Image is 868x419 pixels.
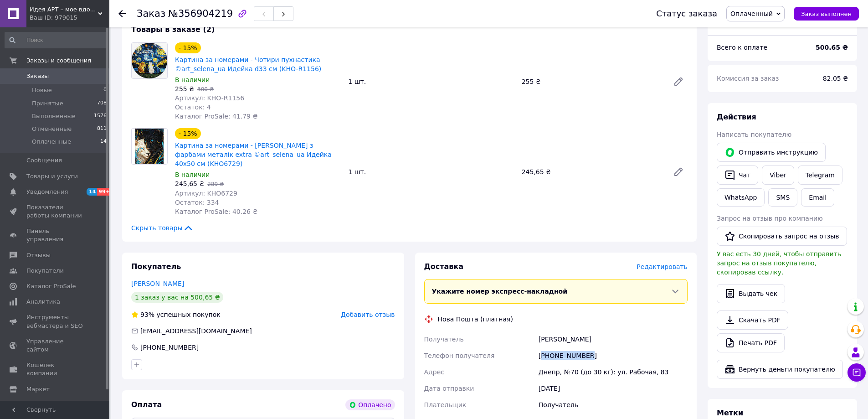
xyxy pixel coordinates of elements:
[175,56,321,72] a: Картина за номерами - Чотири пухнастика ©art_selena_ua Идейка d33 см (KHO-R1156)
[26,203,84,220] span: Показатели работы компании
[637,263,688,270] span: Редактировать
[100,138,107,146] span: 14
[341,311,395,318] span: Добавить отзыв
[175,103,211,111] span: Остаток: 4
[131,400,162,409] span: Оплата
[798,166,842,185] a: Telegram
[26,282,76,290] span: Каталог ProSale
[97,99,107,108] span: 708
[175,113,257,120] span: Каталог ProSale: 41.79 ₴
[344,166,518,178] div: 1 шт.
[669,72,688,91] a: Редактировать
[717,360,843,379] button: Вернуть деньги покупателю
[5,32,108,48] input: Поиск
[32,138,71,146] span: Оплаченные
[26,156,62,165] span: Сообщения
[207,181,224,187] span: 289 ₴
[816,44,848,51] b: 500.65 ₴
[717,113,756,121] span: Действия
[801,10,852,17] span: Заказ выполнен
[717,143,826,162] button: Отправить инструкцию
[717,227,847,246] button: Скопировать запрос на отзыв
[656,9,717,18] div: Статус заказа
[175,199,219,206] span: Остаток: 334
[132,43,167,78] img: Картина за номерами - Чотири пухнастика ©art_selena_ua Идейка d33 см (KHO-R1156)
[823,75,848,82] span: 82.05 ₴
[717,188,765,207] a: WhatsApp
[424,385,474,392] span: Дата отправки
[26,57,91,65] span: Заказы и сообщения
[175,42,201,53] div: - 15%
[26,227,84,243] span: Панель управления
[26,298,60,306] span: Аналитика
[518,166,666,178] div: 245,65 ₴
[175,208,257,215] span: Каталог ProSale: 40.26 ₴
[344,75,518,88] div: 1 шт.
[131,310,221,319] div: успешных покупок
[30,14,109,22] div: Ваш ID: 979015
[97,125,107,133] span: 811
[730,10,773,17] span: Оплаченный
[537,331,689,347] div: [PERSON_NAME]
[424,368,444,376] span: Адрес
[175,128,201,139] div: - 15%
[137,8,165,19] span: Заказ
[131,223,194,233] span: Скрыть товары
[131,292,223,303] div: 1 заказ у вас на 500,65 ₴
[801,188,834,207] button: Email
[197,86,214,93] span: 300 ₴
[717,250,841,276] span: У вас есть 30 дней, чтобы отправить запрос на отзыв покупателю, скопировав ссылку.
[537,347,689,364] div: [PHONE_NUMBER]
[537,364,689,380] div: Днепр, №70 (до 30 кг): ул. Рабочая, 83
[537,397,689,413] div: Получатель
[32,125,72,133] span: Отмененные
[26,172,78,181] span: Товары и услуги
[87,188,97,196] span: 14
[140,327,252,335] span: [EMAIL_ADDRESS][DOMAIN_NAME]
[131,262,181,271] span: Покупатель
[26,385,50,393] span: Маркет
[537,380,689,397] div: [DATE]
[175,85,194,93] span: 255 ₴
[345,399,395,410] div: Оплачено
[717,284,785,303] button: Выдать чек
[847,363,866,382] button: Чат с покупателем
[26,267,64,275] span: Покупатели
[140,311,154,318] span: 93%
[26,251,51,259] span: Отзывы
[669,163,688,181] a: Редактировать
[424,352,495,359] span: Телефон получателя
[768,188,797,207] button: SMS
[175,94,244,102] span: Артикул: KHO-R1156
[26,361,84,378] span: Кошелек компании
[97,188,112,196] span: 99+
[118,9,126,18] div: Вернуться назад
[131,25,215,34] span: Товары в заказе (2)
[103,86,107,94] span: 0
[26,313,84,330] span: Инструменты вебмастера и SEO
[32,86,52,94] span: Новые
[175,142,332,167] a: Картина за номерами - [PERSON_NAME] з фарбами металік extra ©art_selena_ua Идейка 40х50 см (KHO6729)
[436,315,515,324] div: Нова Пошта (платная)
[432,288,568,295] span: Укажите номер экспресс-накладной
[717,166,758,185] button: Чат
[794,7,859,21] button: Заказ выполнен
[717,409,743,417] span: Метки
[717,44,767,51] span: Всего к оплате
[518,75,666,88] div: 255 ₴
[717,215,823,222] span: Запрос на отзыв про компанию
[717,310,788,330] a: Скачать PDF
[32,112,76,120] span: Выполненные
[30,5,98,14] span: Идея АРТ – мое вдохновение! Картины по номерам и алмазная мозаика
[26,337,84,354] span: Управление сайтом
[717,333,785,352] a: Печать PDF
[424,336,464,343] span: Получатель
[135,129,164,164] img: Картина за номерами - Інь Ян з фарбами металік extra ©art_selena_ua Идейка 40х50 см (KHO6729)
[168,8,233,19] span: №356904219
[131,280,184,287] a: [PERSON_NAME]
[717,131,791,138] span: Написать покупателю
[94,112,107,120] span: 1576
[139,343,200,352] div: [PHONE_NUMBER]
[175,190,237,197] span: Артикул: KHO6729
[32,99,63,108] span: Принятые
